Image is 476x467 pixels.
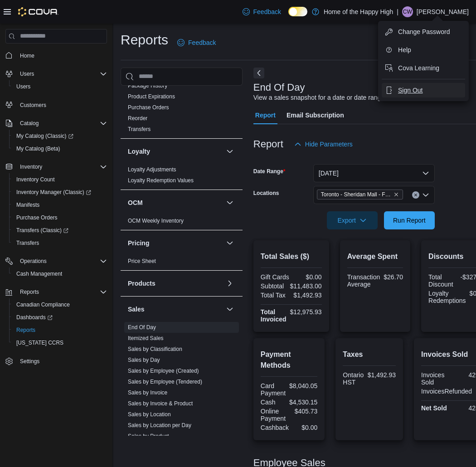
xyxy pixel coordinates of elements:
[13,81,107,92] span: Users
[13,225,72,236] a: Transfers (Classic)
[128,258,156,265] span: Price Sheet
[128,166,176,173] a: Loyalty Adjustments
[384,273,403,281] div: $26.70
[13,325,107,336] span: Reports
[292,424,317,431] div: $0.00
[422,191,429,199] button: Open list of options
[224,197,235,208] button: OCM
[16,176,55,183] span: Inventory Count
[290,308,322,316] div: $12,975.93
[128,93,175,100] a: Product Expirations
[16,161,107,172] span: Inventory
[128,400,193,407] span: Sales by Invoice & Product
[128,433,169,439] a: Sales by Product
[13,299,107,310] span: Canadian Compliance
[128,93,175,100] span: Product Expirations
[261,424,289,431] div: Cashback
[128,324,156,331] a: End Of Day
[288,16,289,17] span: Dark Mode
[13,131,77,141] a: My Catalog (Classic)
[121,164,243,190] div: Loyalty
[128,335,164,342] span: Itemized Sales
[9,211,111,224] button: Purchase Orders
[253,68,264,78] button: Next
[16,83,30,90] span: Users
[224,238,235,248] button: Pricing
[16,270,62,277] span: Cash Management
[224,304,235,315] button: Sales
[128,258,156,264] a: Price Sheet
[305,140,353,149] span: Hide Parameters
[224,146,235,157] button: Loyalty
[121,31,168,49] h1: Reports
[128,217,184,224] span: OCM Weekly Inventory
[16,314,53,321] span: Dashboards
[128,104,169,111] span: Purchase Orders
[16,256,50,267] button: Operations
[293,273,321,281] div: $0.00
[13,325,39,336] a: Reports
[288,7,307,16] input: Dark Mode
[9,80,111,93] button: Users
[9,237,111,249] button: Transfers
[128,279,223,288] button: Products
[128,82,167,89] span: Package History
[253,168,286,175] label: Date Range
[9,311,111,324] a: Dashboards
[13,174,107,185] span: Inventory Count
[343,349,396,360] h2: Taxes
[128,279,155,288] h3: Products
[16,239,39,247] span: Transfers
[13,299,73,310] a: Canadian Compliance
[253,7,281,16] span: Feedback
[16,100,50,111] a: Customers
[16,189,91,196] span: Inventory Manager (Classic)
[428,273,455,288] div: Total Discount
[128,357,160,363] a: Sales by Day
[128,379,202,385] a: Sales by Employee (Tendered)
[128,115,147,122] span: Reorder
[398,27,450,36] span: Change Password
[324,6,393,17] p: Home of the Happy High
[16,287,43,297] button: Reports
[332,211,372,229] span: Export
[428,290,466,304] div: Loyalty Redemptions
[128,305,145,314] h3: Sales
[13,337,107,348] span: Washington CCRS
[2,255,111,268] button: Operations
[16,68,107,79] span: Users
[253,190,279,197] label: Locations
[128,367,199,375] span: Sales by Employee (Created)
[20,258,47,265] span: Operations
[2,68,111,80] button: Users
[398,45,411,54] span: Help
[128,177,194,184] span: Loyalty Redemption Values
[121,215,243,230] div: OCM
[174,34,219,52] a: Feedback
[16,301,70,308] span: Canadian Compliance
[293,292,321,299] div: $1,492.93
[128,335,164,341] a: Itemized Sales
[13,337,67,348] a: [US_STATE] CCRS
[421,404,447,412] strong: Net Sold
[239,3,285,21] a: Feedback
[287,106,344,124] span: Email Subscription
[9,268,111,280] button: Cash Management
[397,6,398,17] p: |
[313,164,435,182] button: [DATE]
[16,201,39,209] span: Manifests
[128,389,167,396] span: Sales by Invoice
[421,388,472,395] div: InvoicesRefunded
[317,190,403,199] span: Toronto - Sheridan Mall - Fire & Flower
[16,356,43,367] a: Settings
[9,130,111,142] a: My Catalog (Classic)
[128,305,223,314] button: Sales
[128,389,167,396] a: Sales by Invoice
[16,355,107,367] span: Settings
[347,251,403,262] h2: Average Spent
[188,38,216,47] span: Feedback
[2,161,111,173] button: Inventory
[128,411,171,418] a: Sales by Location
[16,326,35,334] span: Reports
[16,99,107,111] span: Customers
